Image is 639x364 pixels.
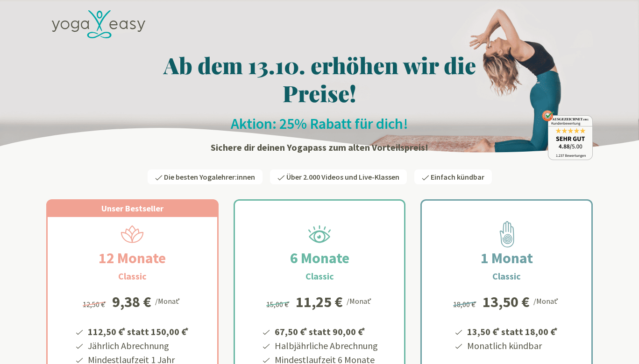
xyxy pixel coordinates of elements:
span: 12,50 € [83,300,107,309]
span: Einfach kündbar [431,172,484,182]
li: Halbjährliche Abrechnung [273,339,378,353]
span: Die besten Yogalehrer:innen [164,172,255,182]
h2: 12 Monate [76,247,188,269]
h3: Classic [118,269,147,283]
span: Unser Bestseller [101,203,163,214]
h2: 6 Monate [268,247,372,269]
div: 11,25 € [296,294,343,309]
li: 112,50 € statt 150,00 € [86,323,190,339]
h3: Classic [492,269,521,283]
span: Über 2.000 Videos und Live-Klassen [286,172,399,182]
div: 9,38 € [112,294,151,309]
h3: Classic [305,269,334,283]
div: /Monat [155,294,182,307]
li: Monatlich kündbar [466,339,559,353]
div: /Monat [533,294,560,307]
img: ausgezeichnet_badge.png [542,110,593,160]
li: 67,50 € statt 90,00 € [273,323,378,339]
li: Jährlich Abrechnung [86,339,190,353]
h2: Aktion: 25% Rabatt für dich! [46,114,593,133]
strong: Sichere dir deinen Yogapass zum alten Vorteilspreis! [211,141,428,153]
span: 15,00 € [266,300,291,309]
h2: 1 Monat [458,247,555,269]
div: /Monat [347,294,373,307]
li: 13,50 € statt 18,00 € [466,323,559,339]
span: 18,00 € [453,300,478,309]
div: 13,50 € [483,294,530,309]
h1: Ab dem 13.10. erhöhen wir die Preise! [46,51,593,107]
